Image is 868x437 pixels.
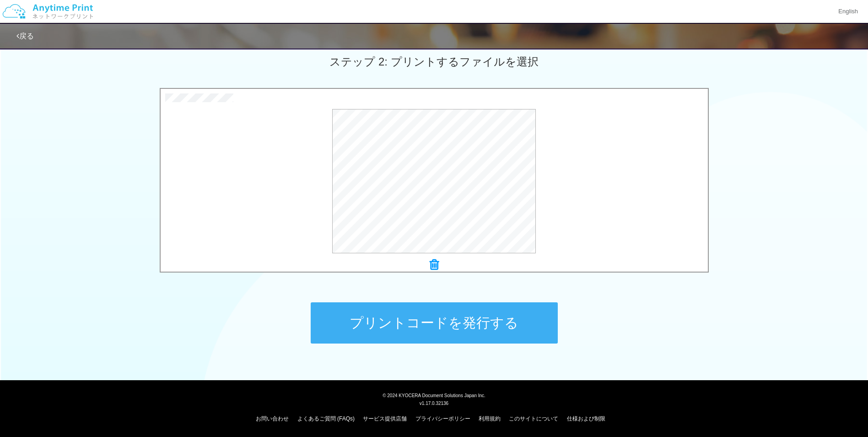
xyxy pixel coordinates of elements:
[256,415,289,422] a: お問い合わせ
[16,32,34,40] a: 戻る
[383,392,485,398] span: © 2024 KYOCERA Document Solutions Japan Inc.
[415,415,470,422] a: プライバシーポリシー
[479,415,501,422] a: 利用規約
[297,415,355,422] a: よくあるご質問 (FAQs)
[329,55,538,68] span: ステップ 2: プリントするファイルを選択
[363,415,407,422] a: サービス提供店舗
[509,415,558,422] a: このサイトについて
[420,400,448,406] span: v1.17.0.32136
[311,302,558,344] button: プリントコードを発行する
[567,415,605,422] a: 仕様および制限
